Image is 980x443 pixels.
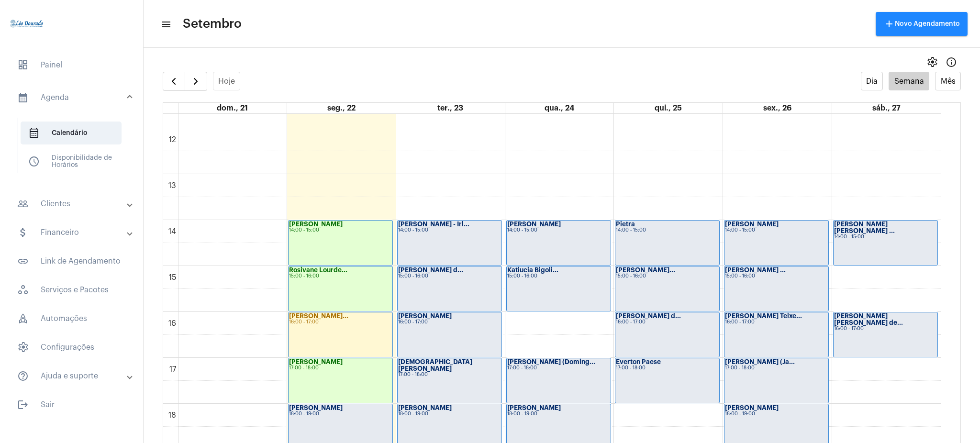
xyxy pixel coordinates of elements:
[398,411,501,417] div: 18:00 - 19:00
[6,192,143,215] mat-expansion-panel-header: sidenav iconClientes
[398,313,452,319] strong: [PERSON_NAME]
[834,326,937,332] div: 16:00 - 17:00
[725,405,779,411] strong: [PERSON_NAME]
[946,56,957,68] mat-icon: Info
[761,103,793,113] a: 26 de setembro de 2025
[167,135,178,144] div: 12
[17,313,29,324] span: sidenav icon
[28,127,40,139] span: sidenav icon
[834,221,895,234] strong: [PERSON_NAME] [PERSON_NAME] ...
[398,372,501,377] div: 17:00 - 18:00
[616,359,661,365] strong: Everton Paese
[616,221,635,227] strong: Pietra
[325,103,357,113] a: 22 de setembro de 2025
[834,234,937,240] div: 14:00 - 15:00
[17,284,29,296] span: sidenav icon
[289,359,343,365] strong: [PERSON_NAME]
[17,198,29,210] mat-icon: sidenav icon
[8,5,46,43] img: 4c910ca3-f26c-c648-53c7-1a2041c6e520.jpg
[616,320,719,325] div: 16:00 - 17:00
[725,320,828,325] div: 16:00 - 17:00
[942,53,961,72] button: Info
[507,405,561,411] strong: [PERSON_NAME]
[725,359,795,365] strong: [PERSON_NAME] (Ja...
[161,19,170,30] mat-icon: sidenav icon
[10,336,134,359] span: Configurações
[725,228,828,233] div: 14:00 - 15:00
[398,274,501,279] div: 15:00 - 16:00
[935,72,961,90] button: Mês
[507,228,610,233] div: 14:00 - 15:00
[10,307,134,330] span: Automações
[289,313,348,319] strong: [PERSON_NAME]...
[17,227,128,238] mat-panel-title: Financeiro
[167,319,178,328] div: 16
[543,103,576,113] a: 24 de setembro de 2025
[167,273,178,282] div: 15
[28,156,40,167] span: sidenav icon
[435,103,465,113] a: 23 de setembro de 2025
[616,313,681,319] strong: [PERSON_NAME] d...
[870,103,902,113] a: 27 de setembro de 2025
[163,72,185,91] button: Semana Anterior
[17,370,128,382] mat-panel-title: Ajuda e suporte
[725,411,828,417] div: 18:00 - 19:00
[6,365,143,388] mat-expansion-panel-header: sidenav iconAjuda e suporte
[167,411,178,420] div: 18
[398,267,463,273] strong: [PERSON_NAME] d...
[876,12,968,36] button: Novo Agendamento
[653,103,684,113] a: 25 de setembro de 2025
[6,221,143,244] mat-expansion-panel-header: sidenav iconFinanceiro
[17,227,29,238] mat-icon: sidenav icon
[507,274,610,279] div: 15:00 - 16:00
[213,72,241,90] button: Hoje
[398,228,501,233] div: 14:00 - 15:00
[289,228,392,233] div: 14:00 - 15:00
[507,411,610,417] div: 18:00 - 19:00
[616,228,719,233] div: 14:00 - 15:00
[507,365,610,371] div: 17:00 - 18:00
[926,56,938,68] span: settings
[21,122,122,144] span: Calendário
[507,267,558,273] strong: Katiucia Bigoli...
[289,365,392,371] div: 17:00 - 18:00
[185,72,207,91] button: Próximo Semana
[17,198,128,210] mat-panel-title: Clientes
[883,18,895,30] mat-icon: add
[725,313,802,319] strong: [PERSON_NAME] Teixe...
[398,320,501,325] div: 16:00 - 17:00
[10,393,134,416] span: Sair
[289,320,392,325] div: 16:00 - 17:00
[10,250,134,273] span: Link de Agendamento
[616,274,719,279] div: 15:00 - 16:00
[183,16,242,32] span: Setembro
[21,150,122,173] span: Disponibilidade de Horários
[725,274,828,279] div: 15:00 - 16:00
[507,221,561,227] strong: [PERSON_NAME]
[167,227,178,236] div: 14
[889,72,929,90] button: Semana
[17,92,29,103] mat-icon: sidenav icon
[883,21,960,27] span: Novo Agendamento
[289,274,392,279] div: 15:00 - 16:00
[725,221,779,227] strong: [PERSON_NAME]
[167,181,178,190] div: 13
[289,405,343,411] strong: [PERSON_NAME]
[17,342,29,353] span: sidenav icon
[17,370,29,382] mat-icon: sidenav icon
[289,411,392,417] div: 18:00 - 19:00
[861,72,883,90] button: Dia
[616,267,675,273] strong: [PERSON_NAME]...
[17,255,29,267] mat-icon: sidenav icon
[17,399,29,410] mat-icon: sidenav icon
[725,365,828,371] div: 17:00 - 18:00
[215,103,250,113] a: 21 de setembro de 2025
[10,278,134,301] span: Serviços e Pacotes
[289,221,343,227] strong: [PERSON_NAME]
[398,405,452,411] strong: [PERSON_NAME]
[6,113,143,187] div: sidenav iconAgenda
[17,92,128,103] mat-panel-title: Agenda
[507,359,595,365] strong: [PERSON_NAME] (Doming...
[10,54,134,77] span: Painel
[923,53,942,72] button: settings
